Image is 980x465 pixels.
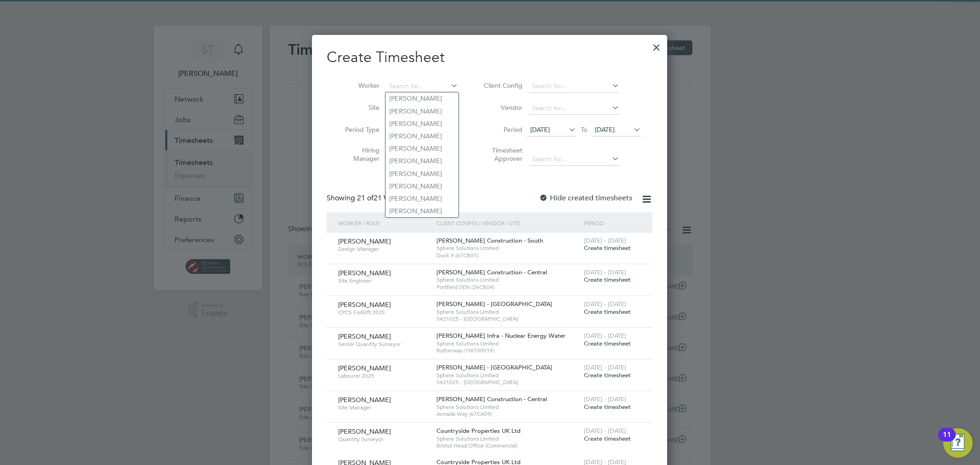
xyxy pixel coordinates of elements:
span: Create timesheet [584,340,631,347]
span: Sphere Solutions Limited [436,372,579,379]
div: Client Config / Vendor / Site [434,212,582,233]
label: Timesheet Approver [481,146,522,163]
span: Sphere Solutions Limited [436,340,579,347]
label: Worker [338,81,380,90]
span: Armada Way (67CA09) [436,410,579,418]
input: Search for... [386,80,458,93]
input: Search for... [529,80,619,93]
li: [PERSON_NAME] [385,92,459,105]
span: 21 Workers [357,193,410,203]
span: Site Manager [338,404,430,411]
span: [DATE] [595,125,615,134]
span: [PERSON_NAME] [338,269,391,277]
span: Create timesheet [584,276,631,284]
span: To [578,124,590,136]
label: Hiring Manager [338,146,380,163]
span: [PERSON_NAME] Construction - Central [436,268,547,276]
span: [PERSON_NAME] [338,237,391,245]
span: [PERSON_NAME] [338,396,391,404]
span: [PERSON_NAME] [338,332,391,340]
span: Create timesheet [584,308,631,316]
span: [DATE] - [DATE] [584,300,626,308]
span: Senior Quantity Surveyor [338,340,430,348]
span: [DATE] - [DATE] [584,395,626,403]
span: Sphere Solutions Limited [436,403,579,411]
label: Client Config [481,81,522,90]
span: [PERSON_NAME] [338,364,391,372]
span: Site Engineer [338,277,430,284]
span: S421025 - [GEOGRAPHIC_DATA] [436,315,579,323]
input: Search for... [529,153,619,166]
span: Quantity Surveyor [338,436,430,443]
span: [DATE] - [DATE] [584,363,626,371]
div: 11 [943,435,951,447]
span: Countryside Properties UK Ltd [436,427,521,435]
span: Create timesheet [584,244,631,252]
span: Bristol Head Office (Commercial) [436,442,579,449]
li: [PERSON_NAME] [385,142,459,155]
span: Labourer 2025 [338,372,430,380]
span: [PERSON_NAME] Construction - South [436,237,543,244]
label: Site [338,103,380,112]
span: [PERSON_NAME] [338,301,391,309]
div: Worker / Role [336,212,434,233]
span: Sphere Solutions Limited [436,308,579,316]
span: [DATE] - [DATE] [584,268,626,276]
div: Showing [327,193,412,203]
label: Period [481,125,522,134]
li: [PERSON_NAME] [385,180,459,193]
span: Rotherwas (1W700019) [436,347,579,354]
button: Open Resource Center, 11 new notifications [943,428,973,458]
span: 21 of [357,193,374,203]
span: Design Manager [338,245,430,253]
span: Sphere Solutions Limited [436,244,579,252]
div: Period [582,212,643,233]
span: [DATE] - [DATE] [584,332,626,340]
label: Vendor [481,103,522,112]
li: [PERSON_NAME] [385,105,459,118]
span: Sphere Solutions Limited [436,276,579,284]
span: [DATE] [530,125,550,134]
input: Search for... [529,102,619,115]
label: Period Type [338,125,380,134]
span: [DATE] - [DATE] [584,427,626,435]
li: [PERSON_NAME] [385,168,459,180]
h2: Create Timesheet [327,48,652,67]
label: Hide created timesheets [539,193,632,203]
li: [PERSON_NAME] [385,118,459,130]
span: [PERSON_NAME] - [GEOGRAPHIC_DATA] [436,300,552,308]
span: S421025 - [GEOGRAPHIC_DATA] [436,379,579,386]
li: [PERSON_NAME] [385,205,459,217]
span: [PERSON_NAME] Infra - Nuclear Energy Water [436,332,566,340]
span: [DATE] - [DATE] [584,237,626,244]
span: CPCS Forklift 2025 [338,309,430,316]
li: [PERSON_NAME] [385,155,459,167]
span: Dock 9 (67CB01) [436,252,579,259]
li: [PERSON_NAME] [385,193,459,205]
li: [PERSON_NAME] [385,130,459,142]
span: Portfield SEN (26CB04) [436,284,579,291]
span: [PERSON_NAME] Construction - Central [436,395,547,403]
span: Create timesheet [584,371,631,379]
span: Create timesheet [584,435,631,442]
span: Create timesheet [584,403,631,411]
span: [PERSON_NAME] [338,427,391,436]
span: [PERSON_NAME] - [GEOGRAPHIC_DATA] [436,363,552,371]
span: Sphere Solutions Limited [436,435,579,442]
